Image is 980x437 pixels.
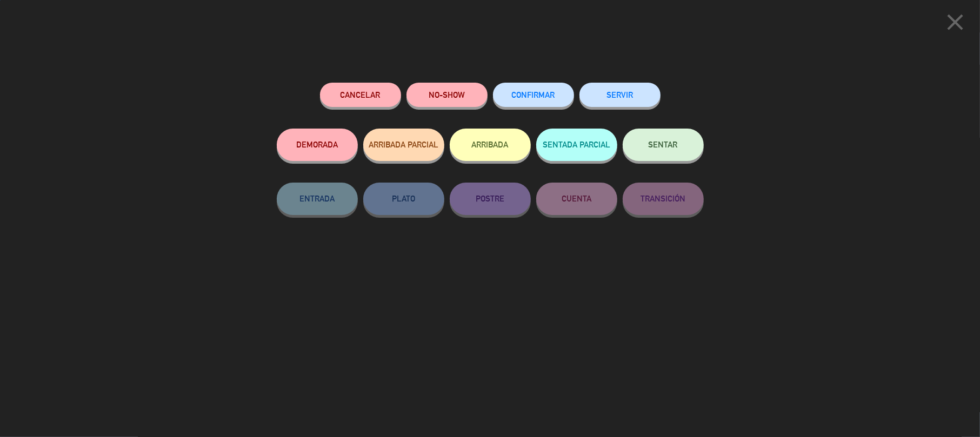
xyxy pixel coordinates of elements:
[277,183,358,215] button: ENTRADA
[320,83,401,107] button: Cancelar
[649,140,678,149] span: SENTAR
[493,83,574,107] button: CONFIRMAR
[450,183,531,215] button: POSTRE
[512,90,555,99] span: CONFIRMAR
[363,183,444,215] button: PLATO
[363,129,444,161] button: ARRIBADA PARCIAL
[579,83,661,107] button: SERVIR
[623,129,704,161] button: SENTAR
[536,183,617,215] button: CUENTA
[938,8,972,40] button: close
[450,129,531,161] button: ARRIBADA
[277,129,358,161] button: DEMORADA
[369,140,438,149] span: ARRIBADA PARCIAL
[623,183,704,215] button: TRANSICIÓN
[536,129,617,161] button: SENTADA PARCIAL
[942,9,969,36] i: close
[406,83,488,107] button: NO-SHOW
